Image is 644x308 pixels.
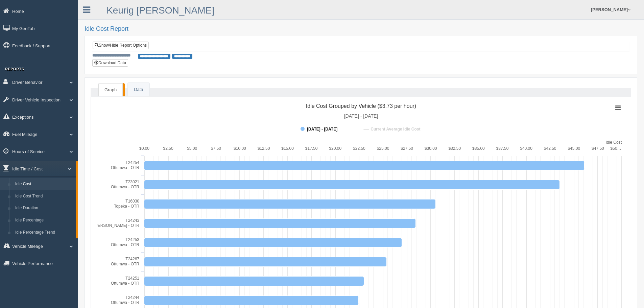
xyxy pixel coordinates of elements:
[125,180,139,184] tspan: T23021
[606,140,622,145] tspan: Idle Cost
[125,237,139,242] tspan: T24253
[12,214,76,227] a: Idle Percentage
[234,146,246,151] text: $10.00
[307,127,337,132] tspan: [DATE] - [DATE]
[128,83,149,97] a: Data
[401,146,413,151] text: $27.50
[125,160,139,165] tspan: T24254
[281,146,294,151] text: $15.00
[125,257,139,261] tspan: T24267
[111,185,139,189] tspan: Ottumwa - OTR
[12,178,76,190] a: Idle Cost
[353,146,365,151] text: $22.50
[125,199,139,204] tspan: T16030
[114,204,139,209] tspan: Topeka - OTR
[425,146,437,151] text: $30.00
[93,42,149,49] a: Show/Hide Report Options
[496,146,509,151] text: $37.50
[92,59,128,67] button: Download Data
[139,146,149,151] text: $0.00
[306,103,416,109] tspan: Idle Cost Grouped by Vehicle ($3.73 per hour)
[520,146,532,151] text: $40.00
[258,146,270,151] text: $12.50
[611,146,621,151] tspan: $50…
[85,26,637,32] h2: Idle Cost Report
[111,262,139,266] tspan: Ottumwa - OTR
[125,218,139,223] tspan: T24243
[377,146,389,151] text: $25.00
[111,281,139,286] tspan: Ottumwa - OTR
[106,5,214,16] a: Keurig [PERSON_NAME]
[211,146,221,151] text: $7.50
[344,113,378,119] tspan: [DATE] - [DATE]
[592,146,604,151] text: $47.50
[568,146,580,151] text: $45.00
[329,146,341,151] text: $20.00
[125,295,139,300] tspan: T24244
[125,276,139,281] tspan: T24251
[187,146,197,151] text: $5.00
[544,146,556,151] text: $42.50
[77,223,139,228] tspan: South St [PERSON_NAME] - OTR
[111,300,139,305] tspan: Ottumwa - OTR
[163,146,173,151] text: $2.50
[111,242,139,247] tspan: Ottumwa - OTR
[305,146,318,151] text: $17.50
[472,146,485,151] text: $35.00
[371,127,420,132] tspan: Current Average Idle Cost
[448,146,461,151] text: $32.50
[98,83,123,97] a: Graph
[111,165,139,170] tspan: Ottumwa - OTR
[12,227,76,239] a: Idle Percentage Trend
[12,190,76,203] a: Idle Cost Trend
[12,202,76,214] a: Idle Duration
